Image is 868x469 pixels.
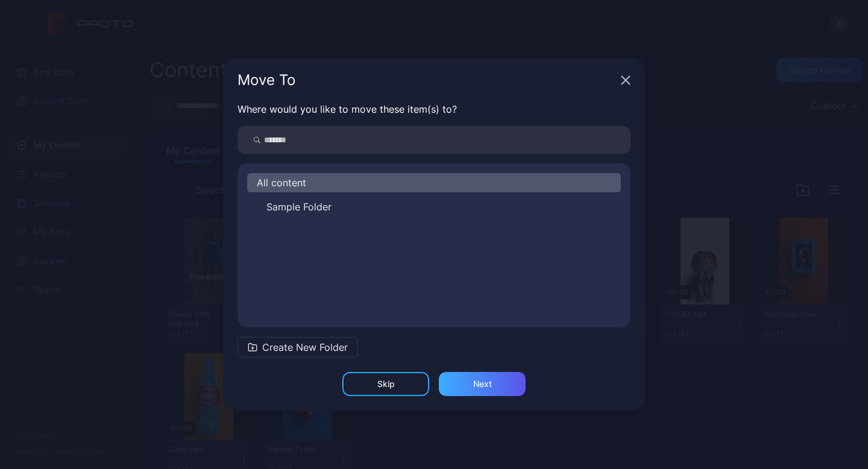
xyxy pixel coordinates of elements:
[237,73,616,87] div: Move To
[247,197,621,216] button: Sample Folder
[237,337,358,357] button: Create New Folder
[257,175,306,190] span: All content
[473,379,492,389] div: Next
[439,372,526,396] button: Next
[262,340,348,354] span: Create New Folder
[237,102,631,116] p: Where would you like to move these item(s) to?
[342,372,429,396] button: Skip
[377,379,395,389] div: Skip
[266,200,332,214] span: Sample Folder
